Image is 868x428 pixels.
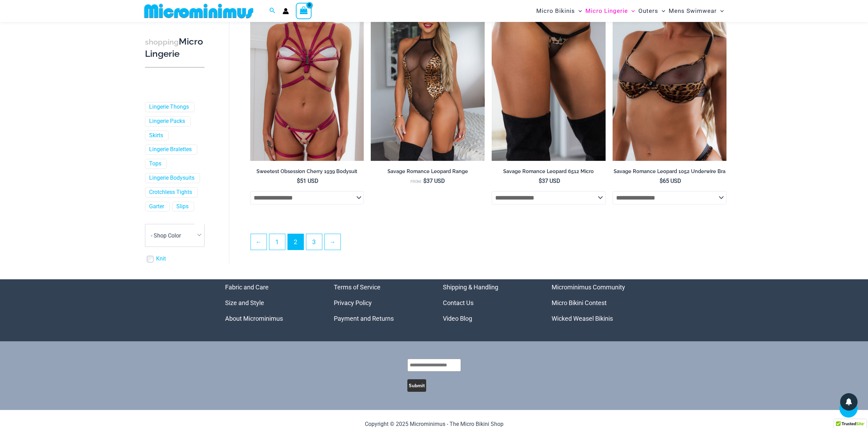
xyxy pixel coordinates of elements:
h2: Savage Romance Leopard 1052 Underwire Bra [613,168,727,175]
bdi: 37 USD [539,178,560,184]
bdi: 37 USD [423,178,445,184]
a: Micro LingerieMenu ToggleMenu Toggle [584,2,637,20]
span: Menu Toggle [717,2,724,20]
a: Search icon link [269,7,276,15]
img: MM SHOP LOGO FLAT [141,3,256,19]
nav: Menu [552,279,643,326]
span: Menu Toggle [658,2,665,20]
a: About Microminimus [225,315,283,322]
nav: Menu [334,279,425,326]
a: Garter [149,203,164,210]
a: Wicked Weasel Bikinis [552,315,613,322]
a: Savage Romance Leopard 1052 Underwire Bra [613,168,727,177]
a: Lingerie Bralettes [149,146,192,153]
span: $ [539,178,542,184]
a: Lingerie Packs [149,118,185,125]
aside: Footer Widget 2 [334,279,425,326]
a: Savage Romance Leopard 6512 Micro [492,168,606,177]
span: Outers [638,2,658,20]
h2: Savage Romance Leopard 6512 Micro [492,168,606,175]
a: Page 1 [269,234,285,250]
h2: Sweetest Obsession Cherry 1939 Bodysuit [250,168,364,175]
span: Micro Bikinis [536,2,575,20]
span: - Shop Color [145,224,205,247]
bdi: 65 USD [660,178,681,184]
nav: Menu [225,279,317,326]
h3: Micro Lingerie [145,36,205,60]
a: → [325,234,340,250]
a: Fabric and Care [225,283,269,291]
span: - Shop Color [145,224,204,247]
nav: Site Navigation [533,1,727,21]
nav: Menu [443,279,535,326]
a: Microminimus Community [552,283,625,291]
span: Menu Toggle [628,2,635,20]
span: Menu Toggle [575,2,582,20]
a: Page 3 [306,234,322,250]
span: - Shop Color [151,232,181,239]
a: Knit [156,255,166,263]
span: Page 2 [288,234,304,250]
a: Contact Us [443,299,474,306]
a: Slips [176,203,189,210]
a: Size and Style [225,299,264,306]
span: From: [410,179,422,184]
a: Video Blog [443,315,472,322]
a: Shipping & Handling [443,283,498,291]
a: View Shopping Cart, empty [296,3,312,19]
a: Payment and Returns [334,315,394,322]
button: Submit [407,379,426,392]
aside: Footer Widget 3 [443,279,535,326]
a: Tops [149,160,161,168]
aside: Footer Widget 4 [552,279,643,326]
span: $ [423,178,427,184]
a: Sweetest Obsession Cherry 1939 Bodysuit [250,168,364,177]
span: Mens Swimwear [669,2,717,20]
a: ← [251,234,267,250]
aside: Footer Widget 1 [225,279,317,326]
span: shopping [145,38,179,46]
a: Privacy Policy [334,299,372,306]
a: Skirts [149,132,163,139]
a: Crotchless Tights [149,189,192,196]
span: $ [660,178,663,184]
a: Micro BikinisMenu ToggleMenu Toggle [535,2,584,20]
a: Account icon link [283,8,289,14]
a: Mens SwimwearMenu ToggleMenu Toggle [667,2,725,20]
a: OutersMenu ToggleMenu Toggle [637,2,667,20]
a: Micro Bikini Contest [552,299,607,306]
a: Terms of Service [334,283,381,291]
a: Lingerie Thongs [149,103,189,111]
span: Micro Lingerie [585,2,628,20]
bdi: 51 USD [297,178,318,184]
h2: Savage Romance Leopard Range [371,168,485,175]
nav: Product Pagination [250,234,727,254]
a: Savage Romance Leopard Range [371,168,485,177]
a: Lingerie Bodysuits [149,174,194,182]
span: $ [297,178,300,184]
